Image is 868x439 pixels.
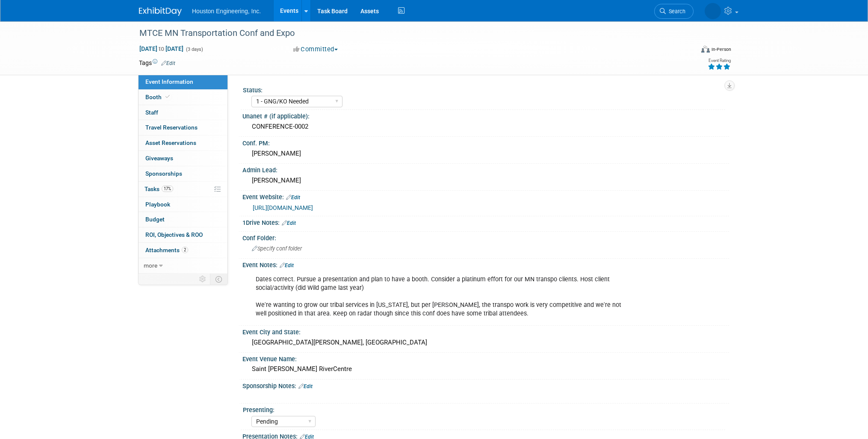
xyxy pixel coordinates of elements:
[286,194,300,200] a: Edit
[139,90,227,105] a: Booth
[643,44,731,57] div: Event Format
[252,245,302,252] span: Specify conf folder
[250,271,635,322] div: Dates correct. Pursue a presentation and plan to have a booth. Consider a platinum effort for our...
[249,147,723,160] div: [PERSON_NAME]
[145,186,173,192] span: Tasks
[162,186,173,192] span: 17%
[139,243,227,258] a: Attachments2
[145,231,203,238] span: ROI, Objectives & ROO
[242,191,729,202] div: Event Website:
[280,262,294,268] a: Edit
[139,120,227,135] a: Travel Reservations
[192,8,261,15] span: Houston Engineering, Inc.
[145,139,196,146] span: Asset Reservations
[145,201,170,208] span: Playbook
[139,197,227,212] a: Playbook
[243,404,725,414] div: Presenting:
[249,336,723,349] div: [GEOGRAPHIC_DATA][PERSON_NAME], [GEOGRAPHIC_DATA]
[185,47,203,52] span: (3 days)
[711,46,731,53] div: In-Person
[139,45,184,53] span: [DATE] [DATE]
[145,155,173,162] span: Giveaways
[139,212,227,227] a: Budget
[139,182,227,197] a: Tasks17%
[253,204,313,211] a: [URL][DOMAIN_NAME]
[242,216,729,227] div: 1Drive Notes:
[139,166,227,181] a: Sponsorships
[242,353,729,363] div: Event Venue Name:
[242,110,729,121] div: Unanet # (if applicable):
[249,120,723,133] div: CONFERENCE-0002
[182,247,188,253] span: 2
[249,362,723,376] div: Saint [PERSON_NAME] RiverCentre
[708,59,731,63] div: Event Rating
[139,227,227,242] a: ROI, Objectives & ROO
[139,136,227,150] a: Asset Reservations
[145,216,165,223] span: Budget
[145,78,193,85] span: Event Information
[139,7,182,16] img: ExhibitDay
[666,8,685,15] span: Search
[136,26,681,41] div: MTCE MN Transportation Conf and Expo
[165,94,170,99] i: Booth reservation complete
[139,74,227,89] a: Event Information
[705,3,721,19] img: Heidi Joarnt
[139,105,227,120] a: Staff
[145,170,182,177] span: Sponsorships
[654,4,694,19] a: Search
[242,259,729,270] div: Event Notes:
[298,383,313,389] a: Edit
[290,45,341,54] button: Committed
[144,262,157,269] span: more
[195,274,210,285] td: Personalize Event Tab Strip
[282,220,296,226] a: Edit
[157,45,165,52] span: to
[701,46,710,53] img: Format-Inperson.png
[139,59,175,67] td: Tags
[242,326,729,336] div: Event City and State:
[243,84,725,94] div: Status:
[249,174,723,187] div: [PERSON_NAME]
[210,274,228,285] td: Toggle Event Tabs
[145,109,158,116] span: Staff
[145,124,198,131] span: Travel Reservations
[145,247,188,253] span: Attachments
[242,164,729,174] div: Admin Lead:
[242,380,729,391] div: Sponsorship Notes:
[139,151,227,166] a: Giveaways
[139,258,227,273] a: more
[242,232,729,242] div: Conf Folder:
[145,94,171,100] span: Booth
[242,137,729,147] div: Conf. PM:
[161,60,175,66] a: Edit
